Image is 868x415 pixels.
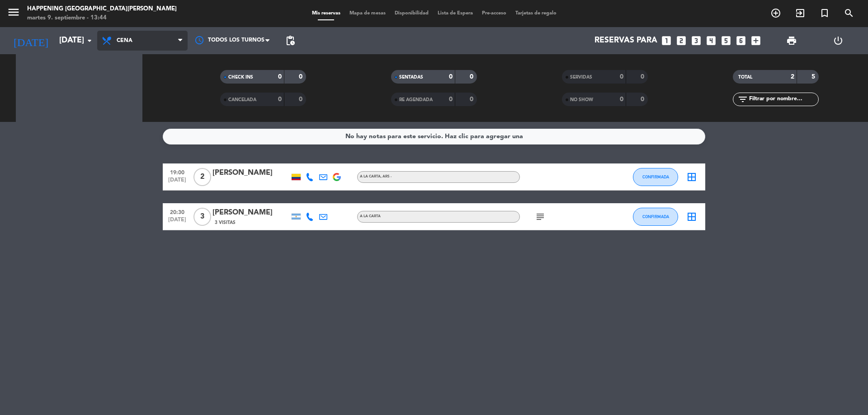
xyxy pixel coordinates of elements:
i: add_circle_outline [770,8,781,19]
span: 3 Visitas [215,219,236,226]
span: 2 [193,168,211,186]
strong: 5 [128,72,133,79]
i: looks_5 [720,35,732,47]
strong: 0 [470,74,475,80]
i: looks_4 [705,35,717,47]
span: SIN CONFIRMAR [55,98,91,103]
img: google-logo.png [333,173,341,181]
i: add_box [750,35,762,47]
strong: 0 [641,74,646,80]
i: border_all [686,172,697,182]
div: [PERSON_NAME] [212,167,289,179]
i: exit_to_app [795,8,806,19]
strong: 0 [641,96,646,103]
span: 20:30 [166,206,189,217]
span: CANCELADA [228,98,256,102]
span: Mis reservas [307,11,345,16]
button: menu [7,5,20,22]
strong: 0 [449,74,453,80]
div: Happening [GEOGRAPHIC_DATA][PERSON_NAME] [27,5,177,14]
div: martes 9. septiembre - 13:44 [27,14,177,23]
strong: 0 [299,96,304,103]
i: menu [7,5,20,19]
span: A LA CARTA [360,214,381,218]
span: NO SHOW [570,98,593,102]
span: pending_actions [285,35,296,46]
strong: 0 [278,96,282,103]
span: print [786,35,797,46]
i: [DATE] [7,31,55,51]
span: Reservas para [594,36,657,45]
span: Cena [117,37,132,44]
span: CONFIRMADA [642,214,669,219]
span: TOTAL [738,75,752,79]
div: LOG OUT [815,27,861,54]
span: Lista de Espera [433,11,477,16]
i: search [844,8,854,19]
span: SERVIDAS [570,75,592,79]
strong: 0 [620,96,623,103]
button: CONFIRMADA [633,208,678,226]
span: 19:00 [166,167,189,177]
i: subject [535,211,546,222]
strong: 0 [299,74,304,80]
span: RE AGENDADA [399,98,433,102]
strong: 5 [128,86,133,93]
span: 3 [193,208,211,226]
i: border_all [686,211,697,222]
i: looks_3 [690,35,702,47]
strong: 0 [449,96,453,103]
span: Pre-acceso [477,11,511,16]
div: No hay notas para este servicio. Haz clic para agregar una [345,131,523,142]
span: Mapa de mesas [345,11,390,16]
strong: 0 [278,74,282,80]
span: , ARS - [381,175,392,178]
span: Tarjetas de regalo [511,11,561,16]
strong: 0 [107,97,111,103]
strong: 0 [620,74,623,80]
span: A LA CARTA [360,175,392,178]
strong: 5 [811,74,817,80]
strong: 2 [107,86,111,93]
span: RESERVADAS [55,74,84,78]
div: [PERSON_NAME] [212,207,289,219]
span: [DATE] [166,177,189,187]
input: Filtrar por nombre... [748,94,818,104]
span: CONFIRMADA [642,174,669,179]
span: Disponibilidad [390,11,433,16]
i: power_settings_new [833,35,844,46]
strong: 0 [470,96,475,103]
strong: 2 [791,74,794,80]
span: CONFIRMADA [55,88,86,92]
i: looks_two [675,35,687,47]
i: arrow_drop_down [84,35,95,46]
i: looks_one [660,35,672,47]
span: CHECK INS [228,75,253,79]
button: CONFIRMADA [633,168,678,186]
span: SENTADAS [399,75,423,79]
strong: 2 [107,72,111,79]
i: looks_6 [735,35,747,47]
i: filter_list [737,94,748,105]
strong: 0 [128,97,133,103]
span: [DATE] [166,217,189,227]
i: turned_in_not [819,8,830,19]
